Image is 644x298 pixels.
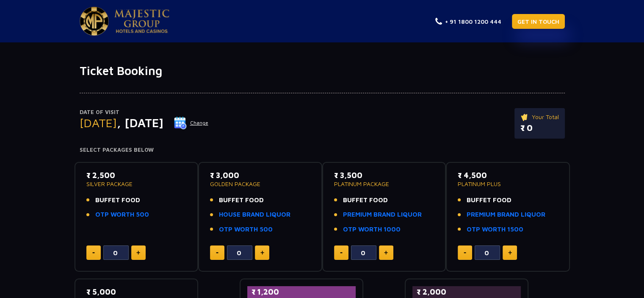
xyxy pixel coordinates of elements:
[458,181,558,187] p: PLATINUM PLUS
[252,286,352,298] p: ₹ 1,200
[80,116,117,130] span: [DATE]
[216,252,218,253] img: minus
[95,195,140,205] span: BUFFET FOOD
[467,210,545,220] a: PREMIUM BRAND LIQUOR
[520,112,529,122] img: ticket
[210,181,310,187] p: GOLDEN PACKAGE
[86,181,187,187] p: SILVER PACKAGE
[458,170,558,181] p: ₹ 4,500
[80,108,209,117] p: Date of Visit
[210,170,310,181] p: ₹ 3,000
[80,7,109,36] img: Majestic Pride
[334,181,434,187] p: PLATINUM PACKAGE
[512,14,565,29] a: GET IN TOUCH
[219,225,273,234] a: OTP WORTH 500
[520,122,559,134] p: ₹ 0
[435,17,501,26] a: + 91 1800 1200 444
[80,147,565,153] h4: Select Packages Below
[174,116,209,130] button: Change
[467,195,511,205] span: BUFFET FOOD
[80,64,565,78] h1: Ticket Booking
[334,170,434,181] p: ₹ 3,500
[467,225,523,234] a: OTP WORTH 1500
[340,252,343,253] img: minus
[92,252,95,253] img: minus
[86,286,187,298] p: ₹ 5,000
[508,251,512,255] img: plus
[95,210,149,220] a: OTP WORTH 500
[464,252,466,253] img: minus
[219,210,290,220] a: HOUSE BRAND LIQUOR
[260,251,264,255] img: plus
[343,195,388,205] span: BUFFET FOOD
[86,170,187,181] p: ₹ 2,500
[520,112,559,122] p: Your Total
[417,286,517,298] p: ₹ 2,000
[114,9,169,33] img: Majestic Pride
[136,251,140,255] img: plus
[343,225,401,234] a: OTP WORTH 1000
[384,251,388,255] img: plus
[343,210,422,220] a: PREMIUM BRAND LIQUOR
[117,116,163,130] span: , [DATE]
[219,195,264,205] span: BUFFET FOOD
